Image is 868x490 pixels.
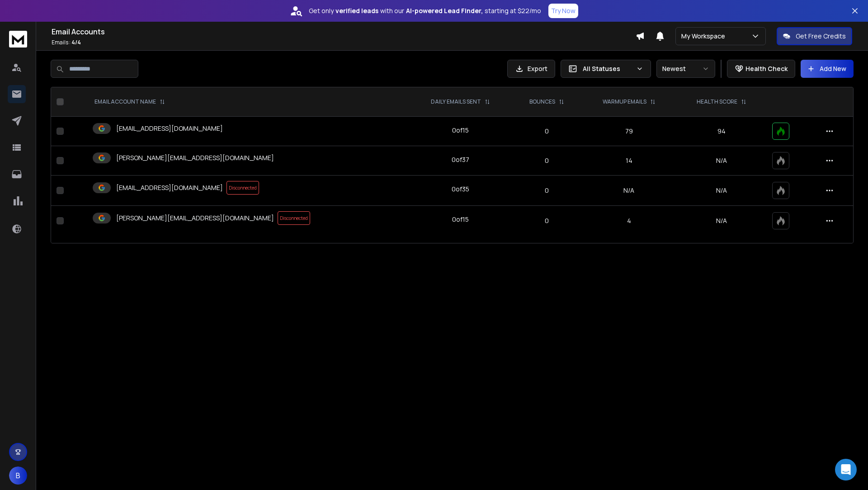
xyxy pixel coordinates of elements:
[116,214,274,223] p: [PERSON_NAME][EMAIL_ADDRESS][DOMAIN_NAME]
[682,156,761,165] p: N/A
[529,98,555,105] p: BOUNCES
[507,60,555,78] button: Export
[682,186,761,195] p: N/A
[518,216,576,225] p: 0
[94,98,165,105] div: EMAIL ACCOUNT NAME
[452,126,469,135] div: 0 of 15
[518,186,576,195] p: 0
[71,38,81,46] span: 4 / 4
[309,6,541,15] p: Get only with our starting at $22/mo
[116,183,223,192] p: [EMAIL_ADDRESS][DOMAIN_NAME]
[52,39,636,46] p: Emails :
[801,60,854,78] button: Add New
[116,153,274,162] p: [PERSON_NAME][EMAIL_ADDRESS][DOMAIN_NAME]
[603,98,646,105] p: WARMUP EMAILS
[656,60,715,78] button: Newest
[835,459,857,480] div: Open Intercom Messenger
[581,146,676,176] td: 14
[796,32,846,41] p: Get Free Credits
[452,215,469,224] div: 0 of 15
[548,4,578,18] button: Try Now
[226,181,259,195] span: Disconnected
[697,98,737,105] p: HEALTH SCORE
[727,60,795,78] button: Health Check
[676,117,767,146] td: 94
[745,64,788,73] p: Health Check
[52,26,636,37] h1: Email Accounts
[518,127,576,136] p: 0
[9,466,27,485] button: B
[518,156,576,165] p: 0
[581,206,676,236] td: 4
[551,6,576,15] p: Try Now
[581,117,676,146] td: 79
[9,31,27,48] img: logo
[777,27,852,45] button: Get Free Credits
[278,211,310,225] span: Disconnected
[581,176,676,206] td: N/A
[452,155,469,164] div: 0 of 37
[452,185,469,194] div: 0 of 35
[431,98,481,105] p: DAILY EMAILS SENT
[335,6,378,15] strong: verified leads
[116,124,223,133] p: [EMAIL_ADDRESS][DOMAIN_NAME]
[682,216,761,225] p: N/A
[406,6,483,15] strong: AI-powered Lead Finder,
[583,64,632,73] p: All Statuses
[681,32,729,41] p: My Workspace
